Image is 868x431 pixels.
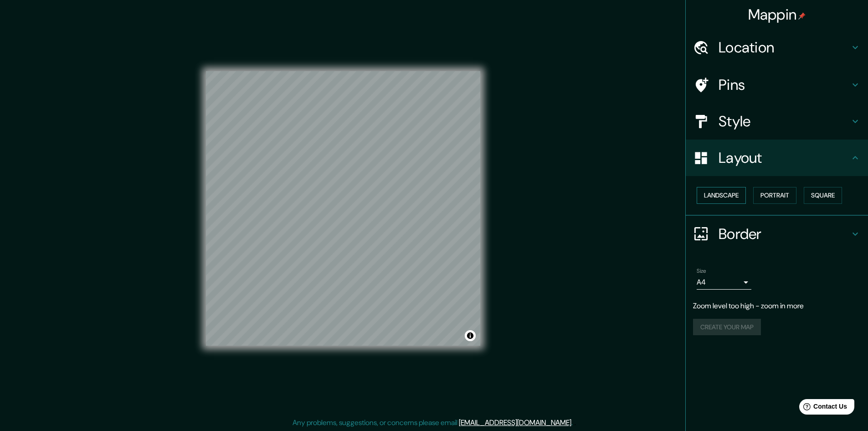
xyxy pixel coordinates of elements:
div: . [573,417,574,428]
iframe: Help widget launcher [787,395,858,421]
h4: Layout [719,149,850,167]
div: Border [686,216,868,252]
canvas: Map [206,71,480,346]
div: A4 [697,275,751,290]
label: Size [697,267,706,275]
div: Style [686,103,868,140]
button: Square [804,187,842,204]
button: Toggle attribution [465,330,476,341]
div: Location [686,29,868,66]
h4: Pins [719,76,850,94]
div: Pins [686,67,868,103]
p: Any problems, suggestions, or concerns please email . [293,417,573,428]
img: pin-icon.png [798,12,806,20]
button: Portrait [753,187,796,204]
p: Zoom level too high - zoom in more [693,301,861,312]
a: [EMAIL_ADDRESS][DOMAIN_NAME] [459,418,571,427]
div: . [574,417,576,428]
button: Landscape [697,187,746,204]
h4: Mappin [748,5,806,24]
h4: Border [719,225,850,243]
h4: Style [719,112,850,130]
h4: Location [719,38,850,57]
div: Layout [686,140,868,176]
